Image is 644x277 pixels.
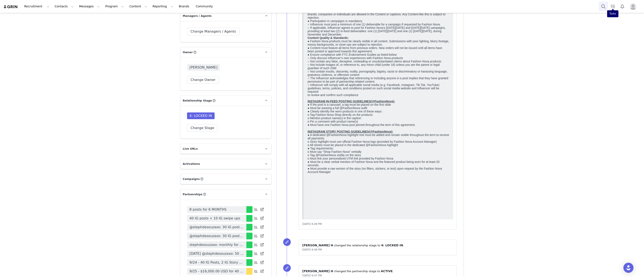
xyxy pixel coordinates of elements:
a: [DATE] @stephdesouzaxo: 50 posts and 4 stories (3 frames each),TAG IN BIO + HR - payment per deli... [187,250,246,257]
img: grin logo [3,5,18,9]
button: Profile [627,3,641,10]
a: 8 posts for 6 MONTHS [187,206,246,213]
a: Brands [176,2,193,11]
strong: Engagement & Bio Requirements: [2,5,49,8]
span: [DATE] 6:47 PM [302,274,322,277]
a: @stephdesouzaxo: 30 IG posts + 7 IG swipe ups [187,224,246,231]
span: 4: LOCKED IN [381,244,403,247]
span: Relationship Stage [183,99,212,103]
button: Search [599,2,608,11]
span: [PERSON_NAME] H [302,244,333,247]
button: Content [127,2,150,11]
span: @stephdesouzaxo: 30 IG posts + 10 IG Reels + 4 IG swipe ups [190,233,244,239]
span: Managers / Agents [183,14,212,18]
span: 8 posts for 6 MONTHS [190,207,227,212]
strong: INSTAGRAM IN-FEED POSTING GUIDELINES(@FashionNova): [2,139,89,142]
strong: Content Tagging & Post Requirements: [2,29,56,32]
span: @stephdesouzaxo: 30 IG posts + 7 IG swipe ups [190,225,244,230]
span: [DATE] 6:49 PM [302,223,322,226]
strong: Content Quality & Standards: [2,76,43,79]
p: ● Must follow and actively like, and comment on @FashionNova’s Instagram weekly throughout the pa... [2,2,143,136]
span: Live URLs [183,147,198,151]
span: 9/24 - 40 IG Posts, 2 IG Story (3 frames) + TAG IN BIO + PINNED POST + HIGHLIGHT REEL [190,260,244,265]
span: 9/25 - $16,000.00 USD for 40 posts and 2 stories - 50/50 payment - tib/pp/hr [190,269,244,274]
span: [PERSON_NAME] [187,64,220,71]
strong: INSTAGRAM STORY POSTING GUIDELINES(@FashionNova): [2,169,87,173]
a: Tasks [608,2,617,11]
button: Contacts [52,2,76,11]
button: Notifications [618,2,627,11]
p: ● If the post is a carousel, a tag must be placed on the first slide ● Must be wearing a full @Fa... [2,139,143,213]
strong: Brand Exclusivity & Campaign Participation: [2,45,64,49]
span: ACTIVE [381,269,393,273]
span: Partnerships [183,192,203,197]
button: Reporting [150,2,176,11]
div: Open Intercom Messenger [623,263,633,273]
a: 9/24 - 40 IG Posts, 2 IG Story (3 frames) + TAG IN BIO + PINNED POST + HIGHLIGHT REEL [187,259,246,266]
span: 4: LOCKED IN [187,112,215,119]
a: 9/25 - $16,000.00 USD for 40 posts and 2 stories - 50/50 payment - tib/pp/hr [187,268,246,275]
p: ⁨ ⁩ changed the ⁨partnership⁩ stage to ⁨ ⁩. [302,269,453,273]
span: Campaigns [183,177,200,181]
span: 40 IG posts + 10 IG swipe ups [190,216,240,221]
button: Messages [77,2,102,11]
button: Program [103,2,127,11]
span: [DATE] 6:48 PM [302,248,322,251]
button: Change Stage [187,124,218,132]
strong: Context for Deal [2,2,24,5]
span: stephdesouzaxo: monthly for 8 posts, and 2 swipe ups (3 frames each) per month for 6 months. [190,242,244,247]
button: Change Managers / Agents [187,28,240,35]
img: placeholder-profile.jpg [630,3,636,10]
a: 40 IG posts + 10 IG swipe ups [187,215,246,222]
span: Owner [183,50,193,54]
a: @stephdesouzaxo: 30 IG posts + 10 IG Reels + 4 IG swipe ups [187,233,246,239]
span: [PERSON_NAME] H [302,269,333,273]
span: Activations [183,162,200,166]
strong: GENERAL GUIDELINES: [2,2,36,5]
button: Recruitment [22,2,52,11]
p: ⁨ ⁩ changed the ⁨relationship⁩ stage to ⁨ ⁩. [302,243,453,248]
p: Stunning content Repostable Great styling [2,2,143,15]
button: Change Owner [187,76,219,84]
a: Community [193,2,217,11]
a: stephdesouzaxo: monthly for 8 posts, and 2 swipe ups (3 frames each) per month for 6 months. [187,241,246,248]
span: [DATE] @stephdesouzaxo: 50 posts and 4 stories (3 frames each),TAG IN BIO + HR - payment per deli... [190,251,244,256]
